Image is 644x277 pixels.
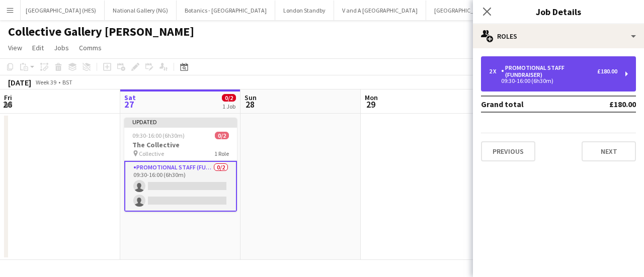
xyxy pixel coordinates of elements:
span: View [8,43,22,52]
span: 09:30-16:00 (6h30m) [132,132,185,139]
div: [DATE] [8,77,31,87]
td: Grand total [481,96,576,112]
div: Promotional Staff (Fundraiser) [501,64,597,78]
span: Mon [365,93,378,102]
span: 27 [123,99,136,110]
a: Comms [75,41,106,54]
button: [GEOGRAPHIC_DATA] [426,1,498,20]
button: [GEOGRAPHIC_DATA] (HES) [18,1,105,20]
a: Edit [28,41,48,54]
span: Comms [79,43,102,52]
div: 09:30-16:00 (6h30m) [489,78,617,83]
span: Week 39 [33,78,58,86]
button: London Standby [275,1,334,20]
span: 1 Role [214,150,229,157]
span: 0/2 [222,94,236,102]
span: Collective [139,150,164,157]
h3: The Collective [124,140,237,149]
button: Botanics - [GEOGRAPHIC_DATA] [177,1,275,20]
a: View [4,41,26,54]
h3: Job Details [473,5,644,18]
span: Sun [245,93,257,102]
span: 28 [243,99,257,110]
app-card-role: Promotional Staff (Fundraiser)0/209:30-16:00 (6h30m) [124,161,237,212]
span: Jobs [54,43,69,52]
button: Next [582,141,636,161]
span: 26 [3,99,12,110]
div: 2 x [489,68,501,75]
a: Jobs [50,41,73,54]
div: 1 Job [222,103,235,110]
span: Edit [32,43,44,52]
span: 0/2 [215,132,229,139]
div: Updated [124,118,237,126]
div: £180.00 [597,68,617,75]
h1: Collective Gallery [PERSON_NAME] [8,24,194,39]
span: Fri [4,93,12,102]
button: V and A [GEOGRAPHIC_DATA] [334,1,426,20]
div: Roles [473,24,644,48]
span: 29 [363,99,378,110]
app-job-card: Updated09:30-16:00 (6h30m)0/2The Collective Collective1 RolePromotional Staff (Fundraiser)0/209:3... [124,118,237,212]
span: Sat [124,93,136,102]
button: Previous [481,141,535,161]
div: BST [62,78,72,86]
td: £180.00 [576,96,636,112]
button: National Gallery (NG) [105,1,177,20]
